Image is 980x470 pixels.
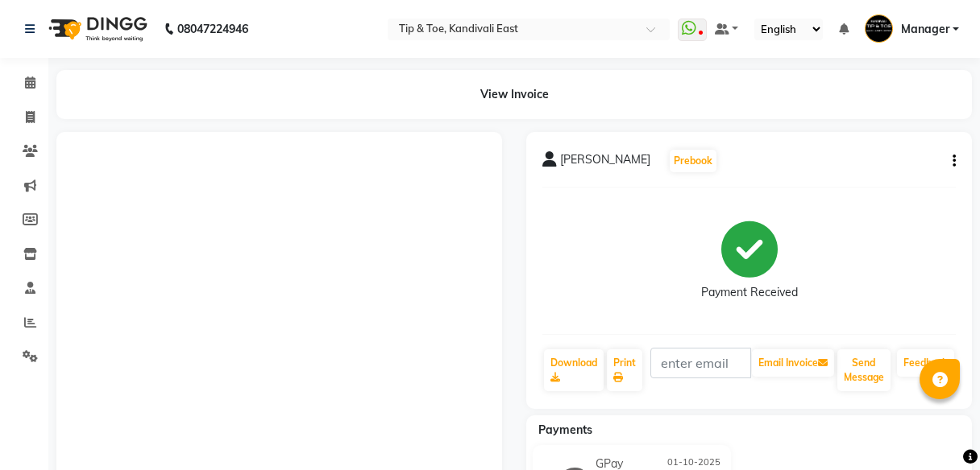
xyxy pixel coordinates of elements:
img: logo [41,6,152,52]
iframe: chat widget [912,406,964,454]
span: Payments [538,423,592,437]
a: Feedback [897,349,954,377]
input: enter email [650,348,751,378]
a: Print [607,349,642,391]
div: View Invoice [56,70,972,119]
button: Prebook [670,150,716,172]
img: Manager [865,14,893,43]
button: Email Invoice [752,349,834,377]
span: [PERSON_NAME] [560,151,650,174]
span: Manager [901,21,949,38]
a: Download [544,349,604,391]
button: Send Message [837,349,891,391]
b: 08047224946 [177,6,248,52]
div: Payment Received [701,284,798,301]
